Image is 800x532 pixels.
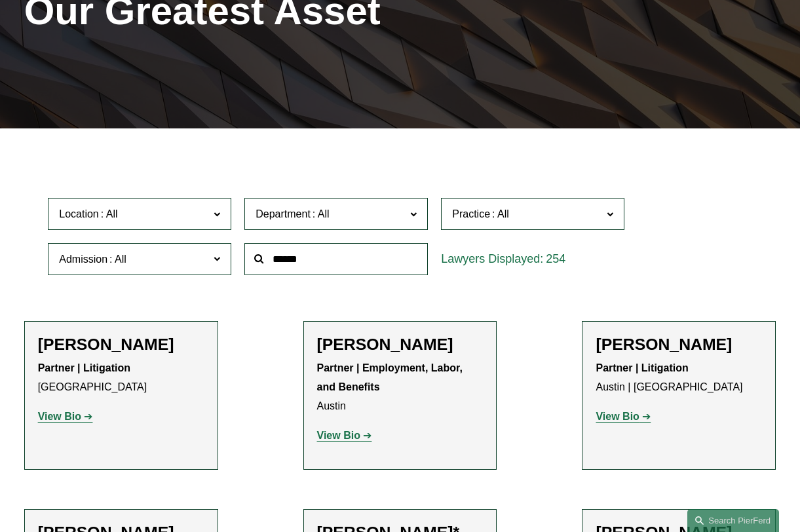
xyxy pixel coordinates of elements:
h2: [PERSON_NAME] [317,335,484,354]
a: Search this site [687,509,779,532]
p: Austin [317,359,484,415]
a: View Bio [317,430,372,441]
h2: [PERSON_NAME] [38,335,204,354]
strong: View Bio [38,411,81,422]
span: Department [256,208,311,219]
span: Practice [452,208,490,219]
strong: Partner | Litigation [38,362,130,373]
p: [GEOGRAPHIC_DATA] [38,359,204,397]
strong: Partner | Employment, Labor, and Benefits [317,362,466,392]
span: Admission [59,254,107,265]
strong: View Bio [596,411,639,422]
span: 254 [546,252,565,265]
strong: Partner | Litigation [596,362,688,373]
a: View Bio [38,411,93,422]
a: View Bio [596,411,651,422]
p: Austin | [GEOGRAPHIC_DATA] [596,359,762,397]
span: Location [59,208,99,219]
h2: [PERSON_NAME] [596,335,762,354]
strong: View Bio [317,430,360,441]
